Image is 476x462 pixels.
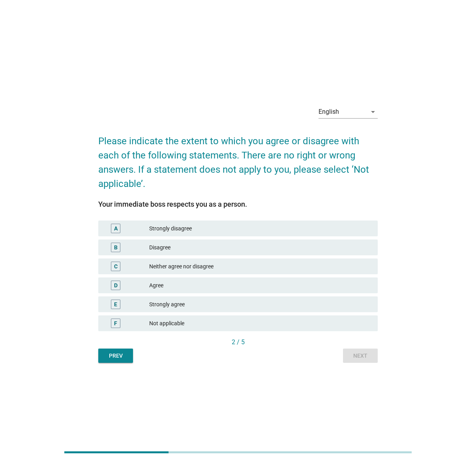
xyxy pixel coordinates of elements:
[114,319,117,328] div: F
[98,338,378,347] div: 2 / 5
[98,199,378,209] div: Your immediate boss respects you as a person.
[149,300,371,309] div: Strongly agree
[149,262,371,271] div: Neither agree nor disagree
[114,243,118,252] div: B
[319,108,339,115] div: English
[149,224,371,233] div: Strongly disagree
[149,243,371,252] div: Disagree
[114,224,118,233] div: A
[149,281,371,290] div: Agree
[114,281,118,290] div: D
[114,300,117,309] div: E
[149,319,371,328] div: Not applicable
[98,126,378,191] h2: Please indicate the extent to which you agree or disagree with each of the following statements. ...
[368,107,378,117] i: arrow_drop_down
[105,352,127,360] div: Prev
[98,349,133,363] button: Prev
[114,262,118,271] div: C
